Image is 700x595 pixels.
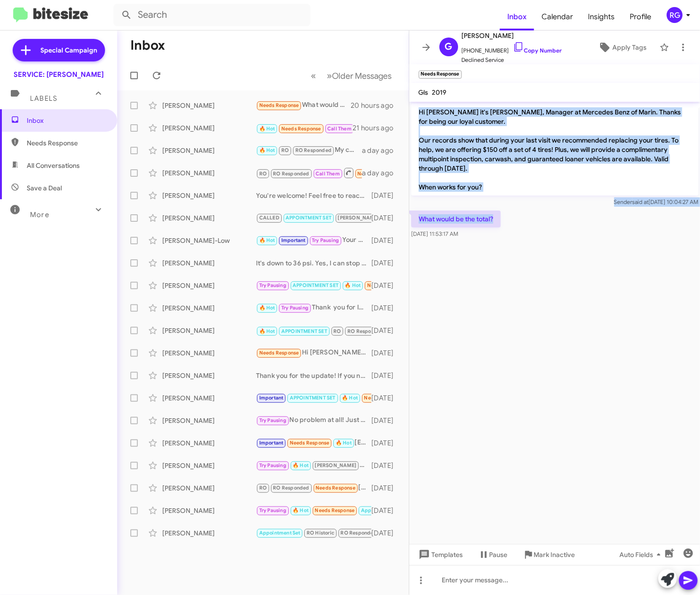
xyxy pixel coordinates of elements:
div: [PERSON_NAME] [162,506,256,515]
span: Mark Inactive [534,546,575,563]
div: You're welcome! Feel free to reach out via text and I can always make an appointment for you. [256,191,371,200]
a: Calendar [534,3,580,30]
div: [DATE] [371,416,401,425]
a: Inbox [500,3,534,30]
button: Mark Inactive [515,546,583,563]
div: 21 hours ago [353,123,401,133]
a: Copy Number [513,47,562,54]
span: Important [259,440,284,446]
span: 🔥 Hot [259,305,275,311]
div: [DATE] [371,506,401,515]
span: Auto Fields [619,546,664,563]
span: Needs Response [367,282,407,288]
span: [PERSON_NAME] [462,30,562,41]
div: a day ago [362,168,401,178]
span: « [311,70,316,82]
div: [PERSON_NAME] [162,303,256,313]
span: 🔥 Hot [259,237,275,243]
span: Save a Deal [27,183,62,193]
span: 🔥 Hot [336,440,352,446]
div: [PERSON_NAME] [162,326,256,335]
div: [DATE] [371,438,401,448]
span: Try Pausing [259,417,286,423]
span: Call Them [327,126,352,132]
div: [DATE] [371,371,401,380]
div: [PERSON_NAME]- what would two back tires cost (mounted, balanced and front alignment performed) g... [256,482,371,493]
div: Thank you so much! [256,392,371,403]
div: Perfect. Cheers! [256,505,371,516]
div: Inbound Call [256,167,362,179]
div: Good news, we can extend the flash sale for you. I’d be happy to reserve an appointment with a co... [256,460,371,471]
span: Needs Response [357,171,397,177]
span: Inbox [27,116,106,125]
div: Thanks. [256,280,371,291]
span: More [30,211,49,219]
div: [DATE] [371,236,401,245]
span: 🔥 Hot [293,507,309,513]
div: [PERSON_NAME] [162,528,256,538]
div: RG [667,7,683,23]
span: 🔥 Hot [293,462,309,468]
span: Gls [419,88,429,97]
div: a day ago [362,146,401,155]
div: [DATE] [371,281,401,290]
span: Important [259,395,284,401]
button: RG [659,7,690,23]
a: Profile [622,3,659,30]
span: Apply Tags [612,39,647,56]
div: What would be the total? [256,100,351,111]
a: Insights [580,3,622,30]
div: [DATE] [371,483,401,493]
span: G [445,39,452,54]
button: Pause [471,546,515,563]
div: [DATE] [371,191,401,200]
span: [PHONE_NUMBER] [462,41,562,55]
span: [PERSON_NAME] [315,462,357,468]
button: Apply Tags [589,39,655,56]
div: [EMAIL_ADDRESS][DOMAIN_NAME] Could you please send me all the inspection and the info from your e... [256,437,371,448]
div: [PERSON_NAME] [162,483,256,493]
span: RO Responded [347,328,384,334]
div: [PERSON_NAME]-Low [162,236,256,245]
div: [PERSON_NAME] [162,191,256,200]
span: 🔥 Hot [345,282,361,288]
span: Needs Response [281,126,321,132]
button: Templates [409,546,471,563]
p: Hi [PERSON_NAME] it's [PERSON_NAME], Manager at Mercedes Benz of Marin. Thanks for being our loya... [411,104,699,196]
span: RO [259,171,267,177]
div: Thank you for letting me know, feel free to text me on here when you are ready. [256,302,371,313]
div: Inbound Call [256,324,371,336]
p: What would be the total? [411,211,501,227]
div: [PERSON_NAME] [162,213,256,223]
div: [DATE] [371,303,401,313]
span: All Conversations [27,161,80,170]
a: Special Campaign [13,39,105,61]
div: It's down to 36 psi. Yes, I can stop by in about an hour and a half. Thanks [256,258,371,268]
span: Call Them [316,171,340,177]
span: Needs Response [315,507,355,513]
div: [PERSON_NAME] [162,438,256,448]
span: Important [281,237,306,243]
div: [DATE] [371,393,401,403]
span: Try Pausing [312,237,339,243]
div: [DATE] [371,348,401,358]
span: 🔥 Hot [259,147,275,153]
span: RO Historic [307,530,334,536]
input: Search [113,4,310,26]
span: Appointment Set [361,507,402,513]
span: Special Campaign [41,45,98,55]
span: [DATE] 11:53:17 AM [411,230,458,237]
button: Auto Fields [612,546,672,563]
span: Labels [30,94,57,103]
span: APPOINTMENT SET [286,215,331,221]
div: Hi [PERSON_NAME], now is not a good time. I will call you when I'm ready to bring my car in. Than... [256,347,371,358]
div: [DATE] [371,461,401,470]
span: RO Responded [295,147,331,153]
div: [PERSON_NAME] [162,168,256,178]
div: Hi I think I got prepaid maintenance when I purchased my car [256,212,371,223]
div: SERVICE: [PERSON_NAME] [14,70,104,79]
